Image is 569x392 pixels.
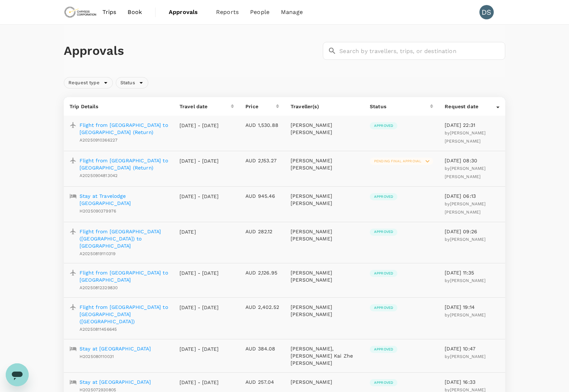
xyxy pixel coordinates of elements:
span: Pending final approval [370,159,426,164]
p: AUD 257.04 [245,378,279,386]
p: [PERSON_NAME] [PERSON_NAME] [291,192,358,207]
a: Stay at [GEOGRAPHIC_DATA] [80,345,151,352]
p: [PERSON_NAME] [PERSON_NAME] [291,121,358,136]
span: Trips [102,8,116,16]
span: by [445,312,486,317]
span: [PERSON_NAME] [PERSON_NAME] [445,201,486,215]
p: [DATE] [180,228,219,235]
span: [PERSON_NAME] [PERSON_NAME] [445,166,486,179]
p: [DATE] 09:26 [445,228,499,235]
span: Approved [370,305,397,310]
span: A20250904813042 [80,173,118,178]
p: [PERSON_NAME], [PERSON_NAME] Kai Zhe [PERSON_NAME] [291,345,358,367]
p: [DATE] 11:35 [445,269,499,276]
p: AUD 1,530.88 [245,121,279,129]
span: Approved [370,271,397,276]
span: [PERSON_NAME] [450,278,486,283]
a: Flight from [GEOGRAPHIC_DATA] to [GEOGRAPHIC_DATA] [80,269,168,283]
a: Flight from [GEOGRAPHIC_DATA] ([GEOGRAPHIC_DATA]) to [GEOGRAPHIC_DATA] [80,228,168,249]
p: Trip Details [70,103,168,110]
span: [PERSON_NAME] [450,237,486,242]
a: Stay at Travelodge [GEOGRAPHIC_DATA] [80,192,168,207]
span: Book [128,8,142,16]
span: A20250812329830 [80,285,118,290]
p: AUD 2,126.95 [245,269,279,276]
span: Reports [216,8,239,16]
span: [PERSON_NAME] [450,354,486,359]
h1: Approvals [64,43,320,58]
p: [DATE] - [DATE] [180,345,219,353]
span: by [445,130,486,144]
p: [PERSON_NAME] [PERSON_NAME] [291,303,358,318]
p: [DATE] - [DATE] [180,304,219,311]
div: Status [116,77,148,89]
span: by [445,166,486,179]
p: AUD 2,153.27 [245,157,279,164]
p: [DATE] - [DATE] [180,193,219,200]
p: [DATE] 10:47 [445,345,499,352]
div: Request type [64,77,113,89]
p: [PERSON_NAME] [PERSON_NAME] [291,157,358,171]
span: [PERSON_NAME] [450,312,486,317]
span: Approved [370,380,397,385]
p: [DATE] - [DATE] [180,157,219,164]
div: Price [245,103,276,110]
p: AUD 282.12 [245,228,279,235]
p: [PERSON_NAME] [291,378,358,386]
p: [DATE] - [DATE] [180,269,219,277]
span: by [445,354,486,359]
span: Approved [370,123,397,128]
p: [DATE] 08:30 [445,157,499,164]
p: [DATE] 16:33 [445,378,499,386]
span: A20250819110319 [80,251,115,256]
span: [PERSON_NAME] [PERSON_NAME] [445,130,486,144]
span: A20250811456645 [80,327,117,332]
p: AUD 2,402.52 [245,303,279,311]
span: H2025080110031 [80,354,114,359]
span: Approvals [169,8,205,16]
p: [DATE] - [DATE] [180,379,219,386]
a: Flight from [GEOGRAPHIC_DATA] to [GEOGRAPHIC_DATA] (Return) [80,157,168,171]
div: Request date [445,103,496,110]
span: Approved [370,194,397,199]
span: Approved [370,347,397,352]
div: Travel date [180,103,231,110]
span: by [445,278,486,283]
span: by [445,201,486,215]
p: [PERSON_NAME] [PERSON_NAME] [291,269,358,283]
p: [DATE] 19:14 [445,303,499,311]
span: Status [116,80,139,86]
span: H2025090379976 [80,209,116,214]
p: [DATE] 22:31 [445,121,499,129]
p: AUD 384.08 [245,345,279,352]
a: Flight from [GEOGRAPHIC_DATA] to [GEOGRAPHIC_DATA] ([GEOGRAPHIC_DATA]) [80,303,168,325]
div: Pending final approval [370,158,433,165]
p: AUD 945.46 [245,192,279,200]
span: Manage [281,8,303,16]
img: Chrysos Corporation [64,4,97,20]
a: Flight from [GEOGRAPHIC_DATA] to [GEOGRAPHIC_DATA] (Return) [80,121,168,136]
p: Traveller(s) [291,103,358,110]
span: Approved [370,229,397,234]
p: [DATE] - [DATE] [180,122,219,129]
div: DS [479,5,494,19]
a: Stay at [GEOGRAPHIC_DATA] [80,378,151,386]
iframe: Button to launch messaging window [6,363,29,386]
span: Request type [64,80,104,86]
div: Status [370,103,430,110]
span: by [445,237,486,242]
span: A20250910366227 [80,138,118,143]
p: [DATE] 06:13 [445,192,499,200]
span: People [250,8,269,16]
input: Search by travellers, trips, or destination [339,42,505,60]
p: [PERSON_NAME] [PERSON_NAME] [291,228,358,242]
